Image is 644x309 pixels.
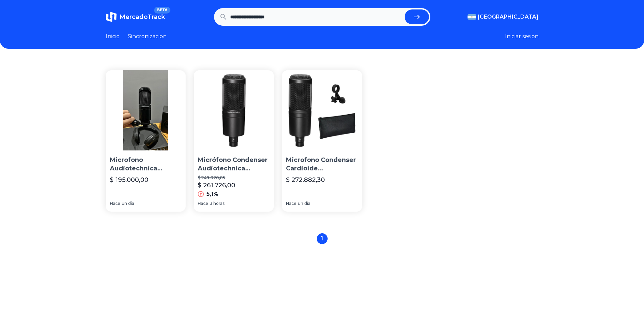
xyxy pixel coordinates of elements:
[106,70,186,150] img: Microfono Audiotechnica At2020 + Cable Xlr 6metros De Regalo
[198,156,270,173] p: Micrófono Condenser Audiotechnica At2020 Cardioide Estudio C
[110,156,182,173] p: Microfono Audiotechnica At2020 + Cable Xlr 6metros De Regalo
[194,70,274,150] img: Micrófono Condenser Audiotechnica At2020 Cardioide Estudio C
[119,13,165,21] span: MercadoTrack
[106,70,186,212] a: Microfono Audiotechnica At2020 + Cable Xlr 6metros De RegaloMicrofono Audiotechnica At2020 + Cabl...
[286,156,358,173] p: Microfono Condenser Cardioide Audiotechnica At2020 Pipafunda
[298,201,310,206] span: un día
[110,201,120,206] span: Hace
[110,175,148,185] p: $ 195.000,00
[154,7,170,14] span: BETA
[106,32,120,41] a: Inicio
[198,201,208,206] span: Hace
[122,201,134,206] span: un día
[468,13,539,21] button: [GEOGRAPHIC_DATA]
[478,13,539,21] span: [GEOGRAPHIC_DATA]
[282,70,362,212] a: Microfono Condenser Cardioide Audiotechnica At2020 PipafundaMicrofono Condenser Cardioide Audiote...
[207,190,218,198] p: 5,1%
[468,14,476,20] img: Argentina
[210,201,224,206] span: 3 horas
[194,70,274,212] a: Micrófono Condenser Audiotechnica At2020 Cardioide Estudio CMicrófono Condenser Audiotechnica At2...
[286,201,296,206] span: Hace
[505,32,539,41] button: Iniciar sesion
[128,32,167,41] a: Sincronizacion
[198,181,235,190] p: $ 261.726,00
[286,175,325,185] p: $ 272.882,30
[106,11,165,22] a: MercadoTrackBETA
[282,70,362,150] img: Microfono Condenser Cardioide Audiotechnica At2020 Pipafunda
[198,175,270,181] p: $ 249.020,85
[106,11,117,22] img: MercadoTrack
